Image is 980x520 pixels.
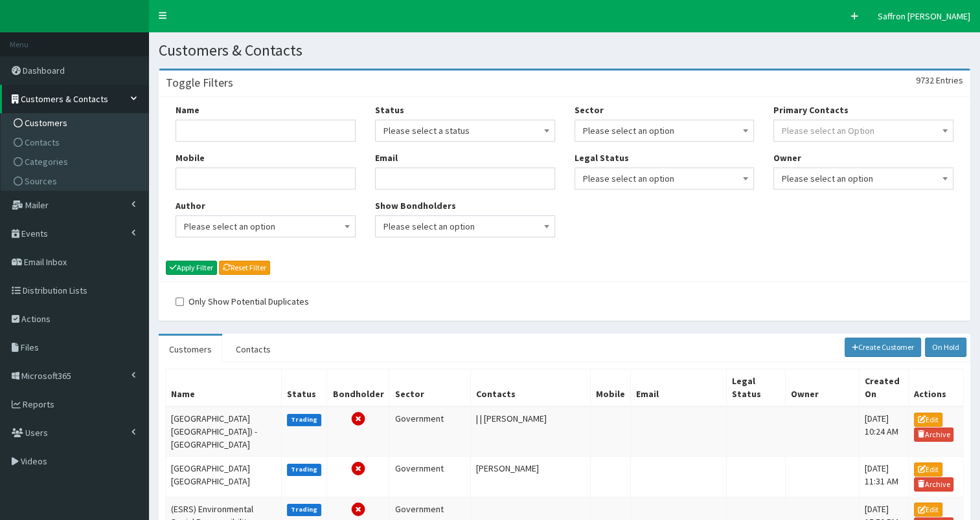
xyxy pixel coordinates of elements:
label: Author [176,199,205,212]
span: Please select an Option [782,125,874,136]
a: Archive [914,477,954,492]
label: Trading [287,414,322,426]
span: Please select an option [583,169,746,188]
th: Created On [859,369,908,407]
label: Owner [773,151,801,164]
span: Customers & Contacts [21,93,108,105]
span: Actions [21,313,51,325]
span: Please select an option [583,122,746,140]
td: Government [389,457,471,497]
span: Saffron [PERSON_NAME] [878,10,970,22]
th: Email [631,369,727,407]
button: Apply Filter [166,261,217,275]
span: Sources [25,175,57,187]
a: On Hold [925,338,966,357]
a: Archive [914,428,954,442]
span: Please select a status [375,120,555,142]
th: Mobile [591,369,631,407]
a: Edit [914,462,942,477]
label: Trading [287,464,322,475]
label: Sector [575,103,604,116]
span: Please select a status [383,122,547,140]
label: Show Bondholders [375,199,456,212]
th: Sector [389,369,471,407]
label: Primary Contacts [773,103,849,116]
span: Please select an option [383,217,547,235]
a: Create Customer [845,338,922,357]
th: Actions [908,369,963,407]
label: Mobile [176,151,205,164]
a: Customers [159,336,222,363]
span: Please select an option [773,168,953,190]
a: Customers [4,113,148,133]
label: Legal Status [575,151,629,164]
span: Please select an option [176,215,356,237]
span: Files [21,341,39,353]
a: Contacts [4,133,148,152]
th: Bondholder [327,369,389,407]
input: Only Show Potential Duplicates [176,298,184,306]
td: Government [389,406,471,457]
span: Email Inbox [24,256,67,268]
td: [GEOGRAPHIC_DATA] [GEOGRAPHIC_DATA] [166,457,282,497]
span: Please select an option [375,215,555,237]
span: Please select an option [184,217,347,235]
h1: Customers & Contacts [159,42,970,59]
span: Videos [21,455,47,467]
a: Edit [914,503,942,517]
a: Edit [914,413,942,427]
label: Status [375,103,404,116]
label: Name [176,103,199,116]
a: Contacts [225,336,281,363]
th: Owner [785,369,859,407]
h3: Toggle Filters [166,77,233,89]
td: | | [PERSON_NAME] [471,406,591,457]
th: Legal Status [726,369,785,407]
a: Reset Filter [219,261,270,275]
span: Contacts [25,136,60,148]
th: Status [281,369,327,407]
a: Sources [4,171,148,191]
th: Name [166,369,282,407]
span: 9732 [916,74,934,86]
span: Mailer [25,199,49,211]
span: Reports [23,398,54,410]
span: Microsoft365 [21,370,71,382]
a: Categories [4,152,148,171]
span: Users [25,427,48,439]
span: Please select an option [782,169,945,188]
td: [DATE] 10:24 AM [859,406,908,457]
span: Entries [936,74,963,86]
span: Dashboard [23,65,65,76]
td: [PERSON_NAME] [471,457,591,497]
span: Events [21,228,48,239]
span: Please select an option [575,168,755,190]
label: Trading [287,504,322,515]
label: Only Show Potential Duplicates [176,295,309,308]
span: Customers [25,117,67,129]
span: Please select an option [575,120,755,142]
span: Categories [25,156,68,168]
span: Distribution Lists [23,285,87,296]
th: Contacts [471,369,591,407]
td: [DATE] 11:31 AM [859,457,908,497]
label: Email [375,151,398,164]
td: [GEOGRAPHIC_DATA] [GEOGRAPHIC_DATA]) - [GEOGRAPHIC_DATA] [166,406,282,457]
